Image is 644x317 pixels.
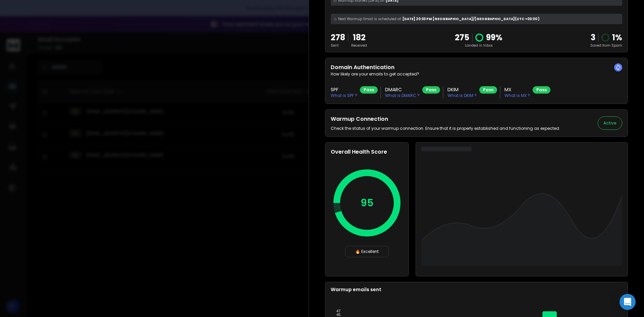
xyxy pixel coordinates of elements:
p: Check the status of your warmup connection. Ensure that it is properly established and functionin... [331,126,560,131]
p: 278 [331,32,345,43]
div: Open Intercom Messenger [620,294,636,310]
p: What is DMARC ? [385,93,420,98]
tspan: 47 [336,309,340,313]
div: Pass [479,86,497,94]
p: 182 [351,32,367,43]
p: What is MX ? [504,93,530,98]
tspan: 45 [336,313,340,317]
div: Pass [360,86,378,94]
h3: DMARC [385,86,420,93]
div: [DATE] 20:33 PM [GEOGRAPHIC_DATA]/[GEOGRAPHIC_DATA] (UTC +03:00 ) [331,14,622,24]
span: Next Warmup Email is scheduled at [338,16,401,21]
div: Pass [422,86,440,94]
p: Warmup emails sent [331,286,622,293]
h3: DKIM [447,86,477,93]
div: Pass [533,86,550,94]
p: 275 [455,32,469,43]
h3: SPF [331,86,357,93]
h2: Domain Authentication [331,63,622,71]
p: Received [351,43,367,48]
div: 🔥 Excellent [345,246,389,257]
strong: 3 [591,32,595,43]
h3: MX [504,86,530,93]
p: How likely are your emails to get accepted? [331,71,622,77]
h2: Overall Health Score [331,148,403,156]
p: What is SPF ? [331,93,357,98]
p: 99 % [486,32,502,43]
p: Sent [331,43,345,48]
p: Saved from Spam [590,43,622,48]
button: Active [598,116,622,130]
h2: Warmup Connection [331,115,560,123]
p: What is DKIM ? [447,93,477,98]
p: 95 [361,197,374,209]
p: 1 % [612,32,622,43]
p: Landed in Inbox [455,43,502,48]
